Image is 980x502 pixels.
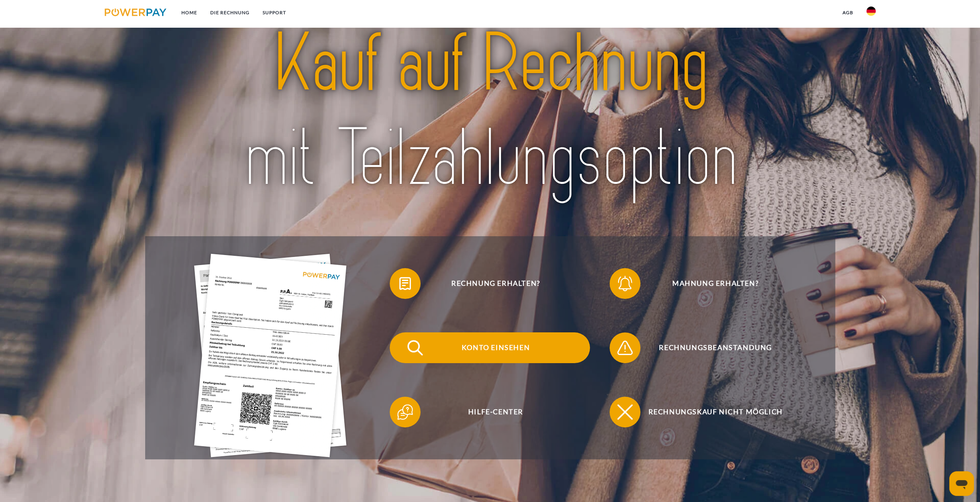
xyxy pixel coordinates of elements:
[194,254,347,457] img: single_invoice_powerpay_de.jpg
[390,268,590,299] button: Rechnung erhalten?
[610,397,810,427] button: Rechnungskauf nicht möglich
[610,332,810,363] button: Rechnungsbeanstandung
[390,397,590,427] button: Hilfe-Center
[401,268,590,299] span: Rechnung erhalten?
[390,332,590,363] button: Konto einsehen
[615,402,635,422] img: qb_close.svg
[866,7,876,16] img: de
[621,397,810,427] span: Rechnungskauf nicht möglich
[949,471,974,496] iframe: Schaltfläche zum Öffnen des Messaging-Fensters
[395,274,415,293] img: qb_bill.svg
[401,332,590,363] span: Konto einsehen
[615,274,635,293] img: qb_bell.svg
[405,338,425,357] img: qb_search.svg
[203,6,256,20] a: DIE RECHNUNG
[174,6,203,20] a: Home
[256,6,292,20] a: SUPPORT
[621,332,810,363] span: Rechnungsbeanstandung
[621,268,810,299] span: Mahnung erhalten?
[105,8,167,16] img: logo-powerpay.svg
[395,402,415,422] img: qb_help.svg
[615,338,635,357] img: qb_warning.svg
[836,6,860,20] a: agb
[401,397,590,427] span: Hilfe-Center
[185,12,795,210] img: title-powerpay_de.svg
[610,268,810,299] button: Mahnung erhalten?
